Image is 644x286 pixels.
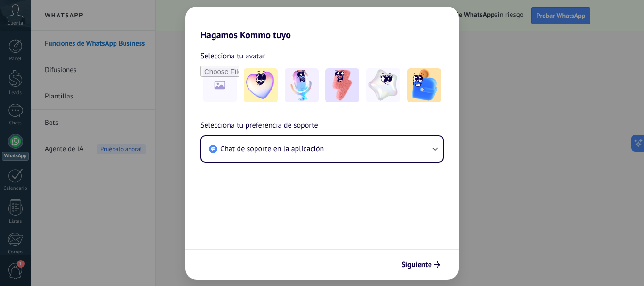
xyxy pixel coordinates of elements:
img: -2.jpeg [285,68,319,102]
span: Selecciona tu avatar [200,50,265,62]
img: -1.jpeg [244,68,278,102]
span: Chat de soporte en la aplicación [220,144,324,154]
img: -4.jpeg [366,68,400,102]
span: Siguiente [401,261,432,268]
img: -3.jpeg [325,68,359,102]
button: Siguiente [397,257,445,273]
button: Chat de soporte en la aplicación [201,136,443,162]
img: -5.jpeg [407,68,441,102]
span: Selecciona tu preferencia de soporte [200,120,318,132]
h2: Hagamos Kommo tuyo [185,7,459,41]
